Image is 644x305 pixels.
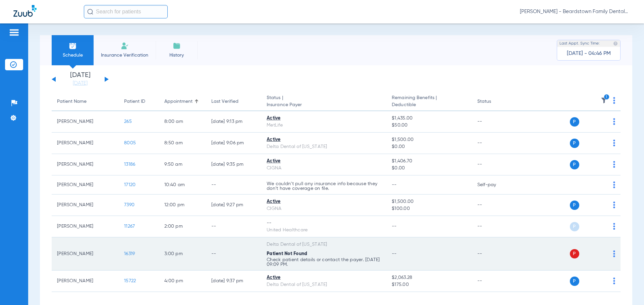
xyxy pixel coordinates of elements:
div: Patient Name [57,98,87,105]
td: [DATE] 9:35 PM [206,154,261,175]
td: -- [472,154,517,175]
img: group-dot-blue.svg [613,181,615,188]
i: 1 [604,94,610,100]
img: group-dot-blue.svg [613,278,615,284]
span: $1,500.00 [392,136,466,143]
span: P [570,277,579,286]
span: P [570,249,579,258]
span: Insurance Verification [99,52,151,59]
td: -- [206,237,261,271]
td: [DATE] 9:06 PM [206,133,261,154]
a: [DATE] [60,80,100,87]
td: [DATE] 9:13 PM [206,111,261,133]
span: Schedule [57,52,89,59]
img: hamburger-icon [9,28,19,36]
div: United Healthcare [267,227,381,234]
td: [DATE] 9:37 PM [206,271,261,292]
td: -- [472,271,517,292]
input: Search for patients [84,5,168,18]
div: -- [267,220,381,227]
td: -- [472,237,517,271]
td: -- [472,216,517,237]
div: Last Verified [211,98,238,105]
td: 4:00 PM [159,271,206,292]
td: [PERSON_NAME] [52,237,119,271]
p: Check patient details or contact the payer. [DATE] 09:09 PM. [267,257,381,267]
td: 3:00 PM [159,237,206,271]
td: -- [206,216,261,237]
span: Deductible [392,101,466,108]
td: -- [206,175,261,195]
td: [PERSON_NAME] [52,175,119,195]
div: Last Verified [211,98,256,105]
td: [PERSON_NAME] [52,154,119,175]
td: 8:50 AM [159,133,206,154]
span: 15722 [124,279,136,283]
span: $0.00 [392,165,466,172]
div: Delta Dental of [US_STATE] [267,143,381,150]
img: Schedule [69,42,77,50]
span: P [570,160,579,169]
td: 2:00 PM [159,216,206,237]
div: Delta Dental of [US_STATE] [267,241,381,248]
span: 13186 [124,162,135,167]
div: Patient ID [124,98,145,105]
img: group-dot-blue.svg [613,202,615,208]
span: P [570,117,579,127]
img: group-dot-blue.svg [613,250,615,257]
span: $175.00 [392,281,466,288]
td: -- [472,133,517,154]
img: group-dot-blue.svg [613,140,615,146]
div: Active [267,274,381,281]
img: Manual Insurance Verification [121,42,129,50]
td: Self-pay [472,175,517,195]
td: 10:40 AM [159,175,206,195]
span: P [570,139,579,148]
div: Active [267,115,381,122]
td: 9:50 AM [159,154,206,175]
div: Patient Name [57,98,113,105]
span: $1,435.00 [392,115,466,122]
span: $2,063.28 [392,274,466,281]
span: 16319 [124,251,135,256]
td: 12:00 PM [159,195,206,216]
img: group-dot-blue.svg [613,161,615,168]
div: Patient ID [124,98,154,105]
td: 8:00 AM [159,111,206,133]
img: History [173,42,181,50]
li: [DATE] [60,72,100,87]
span: 11267 [124,224,135,229]
td: [DATE] 9:27 PM [206,195,261,216]
td: [PERSON_NAME] [52,216,119,237]
div: Appointment [164,98,193,105]
span: Patient Not Found [267,251,307,256]
td: -- [472,195,517,216]
div: Active [267,158,381,165]
span: 265 [124,119,132,124]
img: last sync help info [613,41,618,46]
span: Last Appt. Sync Time: [559,40,600,47]
span: -- [392,182,397,187]
span: $0.00 [392,143,466,150]
img: group-dot-blue.svg [613,97,615,104]
span: History [161,52,193,59]
div: MetLife [267,122,381,129]
span: -- [392,224,397,229]
span: $1,406.70 [392,158,466,165]
span: $100.00 [392,205,466,212]
img: filter.svg [601,97,607,104]
div: Appointment [164,98,201,105]
img: Search Icon [87,9,93,15]
td: [PERSON_NAME] [52,271,119,292]
img: Zuub Logo [13,5,37,17]
span: $1,500.00 [392,198,466,205]
p: We couldn’t pull any insurance info because they don’t have coverage on file. [267,181,381,191]
img: group-dot-blue.svg [613,118,615,125]
div: Active [267,198,381,205]
span: [DATE] - 04:46 PM [567,50,611,57]
span: Insurance Payer [267,101,381,108]
th: Status | [261,92,386,111]
span: -- [392,251,397,256]
td: [PERSON_NAME] [52,111,119,133]
div: CIGNA [267,165,381,172]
